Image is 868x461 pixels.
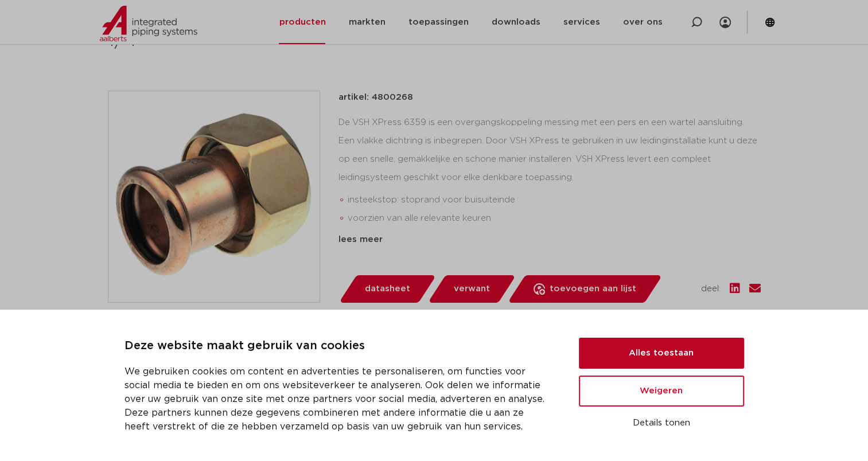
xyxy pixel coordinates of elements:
[338,114,761,228] div: De VSH XPress 6359 is een overgangskoppeling messing met een pers en een wartel aansluiting. Een ...
[338,91,413,104] p: artikel: 4800268
[348,228,761,246] li: Leak Before Pressed-functie
[579,338,744,369] button: Alles toestaan
[579,413,744,433] button: Details tonen
[454,280,490,298] span: verwant
[124,337,551,355] p: Deze website maakt gebruik van cookies
[348,209,761,228] li: voorzien van alle relevante keuren
[348,191,761,209] li: insteekstop: stoprand voor buisuiteinde
[365,280,410,298] span: datasheet
[124,365,551,433] p: We gebruiken cookies om content en advertenties te personaliseren, om functies voor social media ...
[338,275,436,303] a: datasheet
[701,282,721,296] span: deel:
[338,233,761,247] div: lees meer
[579,376,744,407] button: Weigeren
[427,275,516,303] a: verwant
[108,91,320,302] img: Product Image for VSH XPress Koper wartelstuk FF 28xG1 1/4"
[550,280,636,298] span: toevoegen aan lijst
